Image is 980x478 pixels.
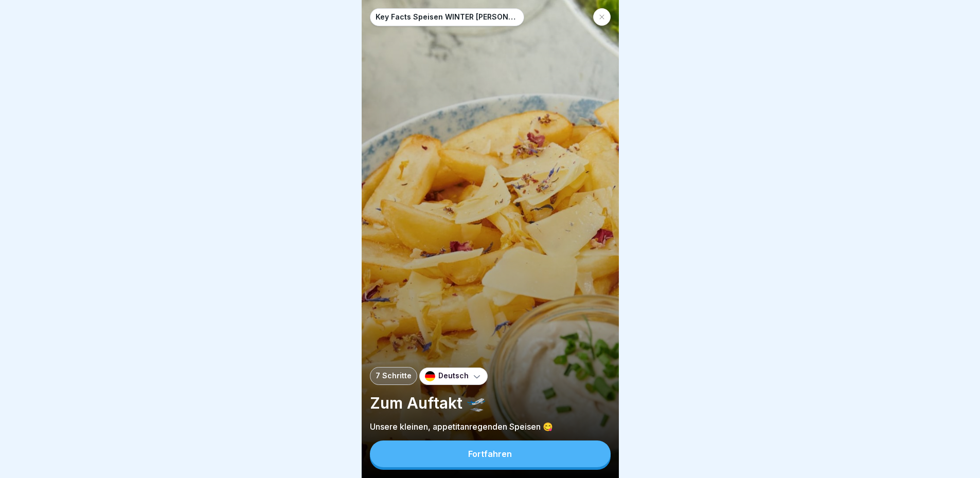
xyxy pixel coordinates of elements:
p: Unsere kleinen, appetitanregenden Speisen 😋 [370,421,611,432]
div: Fortfahren [468,449,512,458]
p: Deutsch [438,372,469,380]
p: Key Facts Speisen WINTER [PERSON_NAME] 🥗 [376,13,519,22]
p: 7 Schritte [376,372,412,380]
p: Zum Auftakt 🛫 [370,393,611,413]
button: Fortfahren [370,440,611,467]
img: de.svg [425,371,435,381]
